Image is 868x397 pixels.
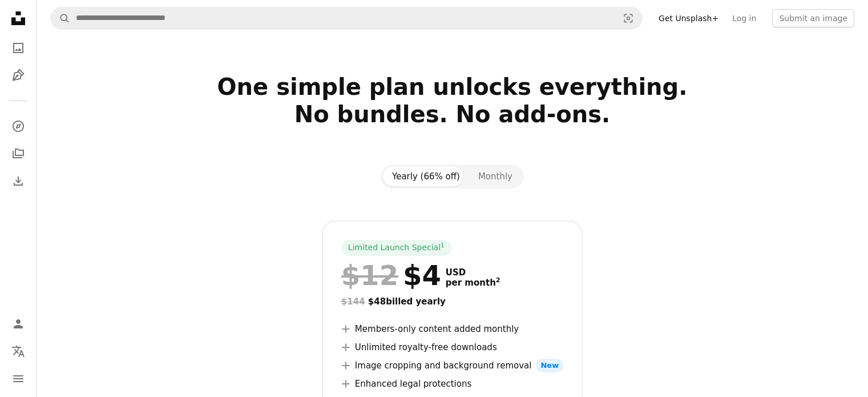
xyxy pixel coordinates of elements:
li: Image cropping and background removal [341,359,563,372]
sup: 2 [496,276,500,284]
li: Members-only content added monthly [341,322,563,336]
span: USD [446,267,500,278]
form: Find visuals sitewide [50,7,643,30]
button: Search Unsplash [51,7,70,29]
h2: One simple plan unlocks everything. No bundles. No add-ons. [83,73,822,155]
li: Unlimited royalty-free downloads [341,340,563,354]
a: Photos [7,37,30,59]
span: per month [446,278,500,288]
li: Enhanced legal protections [341,377,563,391]
span: $12 [341,260,398,290]
span: $144 [341,296,365,307]
button: Yearly (66% off) [383,167,469,186]
a: Download History [7,170,30,193]
div: $48 billed yearly [341,295,563,308]
button: Menu [7,367,30,390]
a: Log in [725,9,763,27]
button: Visual search [615,7,642,29]
a: Explore [7,115,30,138]
a: 1 [438,242,447,254]
button: Submit an image [772,9,854,27]
a: Get Unsplash+ [652,9,725,27]
span: New [536,359,563,372]
div: $4 [341,260,441,290]
sup: 1 [441,242,445,248]
button: Language [7,340,30,363]
a: Illustrations [7,64,30,87]
a: Log in / Sign up [7,312,30,335]
div: Limited Launch Special [341,240,451,256]
a: Home — Unsplash [7,7,30,32]
button: Monthly [469,167,522,186]
a: Collections [7,142,30,165]
a: 2 [494,278,503,288]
